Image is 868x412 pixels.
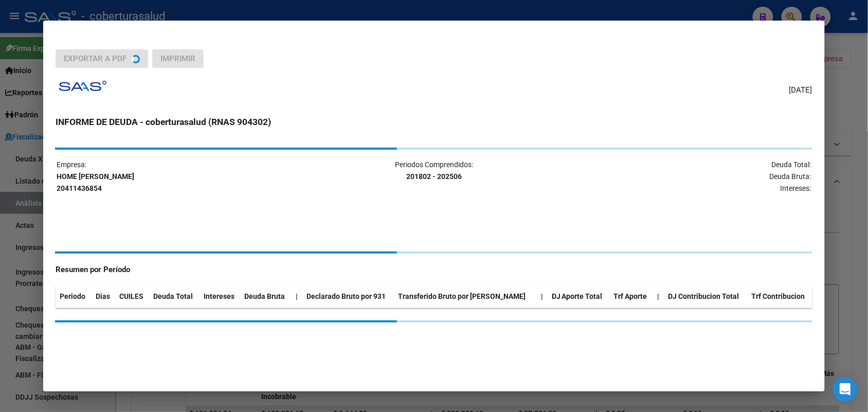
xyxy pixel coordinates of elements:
th: Deuda Bruta [241,285,292,308]
span: [DATE] [789,84,812,96]
th: DJ Aporte Total [548,285,610,308]
th: DJ Contribucion Total [664,285,748,308]
p: Deuda Total: Deuda Bruta: Intereses: [560,159,811,194]
th: | [292,285,302,308]
th: CUILES [115,285,149,308]
th: Periodo [56,285,91,308]
span: Imprimir [160,54,195,63]
th: Declarado Bruto por 931 [302,285,394,308]
th: Transferido Bruto por [PERSON_NAME] [394,285,537,308]
h3: INFORME DE DEUDA - coberturasalud (RNAS 904302) [56,115,812,129]
th: Intereses [200,285,241,308]
button: Imprimir [152,49,204,68]
span: Exportar a PDF [64,54,126,63]
th: | [654,285,664,308]
th: Deuda Total [149,285,200,308]
th: Trf Contribucion [747,285,812,308]
strong: 201802 - 202506 [406,172,462,181]
button: Exportar a PDF [56,49,148,68]
p: Periodos Comprendidos: [309,159,559,183]
strong: HOME [PERSON_NAME] 20411436854 [57,172,134,192]
p: Empresa: [57,159,308,194]
h4: Resumen por Período [56,264,812,276]
th: Trf Aporte [610,285,654,308]
div: Open Intercom Messenger [833,377,858,402]
th: | [537,285,548,308]
th: Dias [92,285,115,308]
